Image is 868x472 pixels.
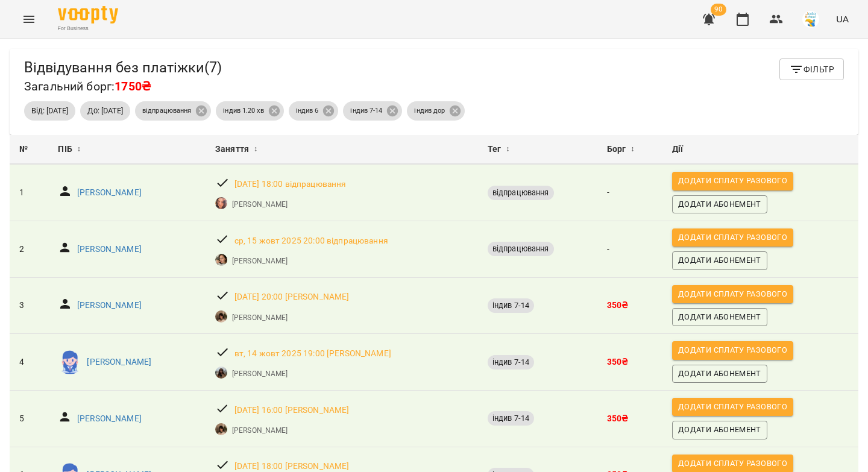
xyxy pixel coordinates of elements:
[407,101,465,121] div: індив дор
[216,101,283,121] div: індив 1.20 хв
[789,62,834,77] span: Фільтр
[254,142,257,157] span: ↕
[488,244,554,254] span: відпрацювання
[215,197,227,209] img: Яна Гончар
[80,105,130,116] span: До: [DATE]
[234,348,391,360] a: вт, 14 жовт 2025 19:00 [PERSON_NAME]
[488,187,554,198] span: відпрацювання
[678,198,761,211] span: Додати Абонемент
[77,244,142,256] a: [PERSON_NAME]
[672,341,793,359] button: Додати сплату разового
[678,457,787,470] span: Додати сплату разового
[678,288,787,301] span: Додати сплату разового
[678,254,761,267] span: Додати Абонемент
[678,174,787,187] span: Додати сплату разового
[672,308,767,326] button: Додати Абонемент
[10,334,48,391] td: 4
[672,195,767,213] button: Додати Абонемент
[802,11,819,28] img: 38072b7c2e4bcea27148e267c0c485b2.jpg
[58,25,118,33] span: For Business
[672,285,793,303] button: Додати сплату разового
[232,256,288,266] a: [PERSON_NAME]
[488,357,534,368] span: індив 7-14
[215,142,249,157] span: Заняття
[10,391,48,447] td: 5
[678,400,787,414] span: Додати сплату разового
[135,101,211,121] div: відпрацювання
[24,105,75,116] span: Від: [DATE]
[24,77,222,96] h6: Загальний борг:
[19,142,39,157] div: №
[672,365,767,383] button: Додати Абонемент
[234,291,350,303] a: [DATE] 20:00 [PERSON_NAME]
[24,58,222,77] h5: Відвідування без платіжки ( 7 )
[607,300,629,310] b: 350 ₴
[77,413,142,425] a: [PERSON_NAME]
[142,106,191,116] p: відпрацювання
[672,172,793,190] button: Додати сплату разового
[678,367,761,380] span: Додати Абонемент
[289,101,339,121] div: індив 6
[234,235,388,247] a: ср, 15 жовт 2025 20:00 відпрацювання
[678,423,761,436] span: Додати Абонемент
[58,142,72,157] span: ПІБ
[506,142,509,157] span: ↕
[350,106,382,116] p: індив 7-14
[77,187,142,199] a: [PERSON_NAME]
[215,254,227,266] img: Анна Карпінець
[672,398,793,416] button: Додати сплату разового
[678,231,787,244] span: Додати сплату разового
[77,300,142,312] a: [PERSON_NAME]
[234,404,350,417] a: [DATE] 16:00 [PERSON_NAME]
[678,344,787,357] span: Додати сплату разового
[234,178,347,190] a: [DATE] 18:00 відпрацювання
[10,221,48,278] td: 2
[215,423,227,435] img: Вікторія Пилипчук
[678,310,761,324] span: Додати Абонемент
[10,277,48,334] td: 3
[223,106,263,116] p: індив 1.20 хв
[672,142,849,157] div: Дії
[58,6,118,24] img: Voopty Logo
[672,421,767,439] button: Додати Абонемент
[607,414,629,423] b: 350 ₴
[711,4,726,16] span: 90
[488,142,501,157] span: Тег
[115,80,151,93] span: 1750₴
[215,310,227,323] img: Вікторія Пилипчук
[672,228,793,247] button: Додати сплату разового
[77,142,81,157] span: ↕
[488,413,534,424] span: індив 7-14
[414,106,445,116] p: індив дор
[296,106,319,116] p: індив 6
[215,367,227,379] img: Анна Рожнятовська
[836,13,849,25] span: UA
[232,368,288,379] a: [PERSON_NAME]
[607,244,653,256] p: -
[488,300,534,311] span: індив 7-14
[343,101,402,121] div: індив 7-14
[58,350,82,374] img: Марія Гальченко
[232,425,288,436] a: [PERSON_NAME]
[831,8,854,30] button: UA
[232,199,288,210] a: [PERSON_NAME]
[232,312,288,323] a: [PERSON_NAME]
[10,165,48,221] td: 1
[779,58,844,80] button: Фільтр
[607,187,653,199] p: -
[631,142,634,157] span: ↕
